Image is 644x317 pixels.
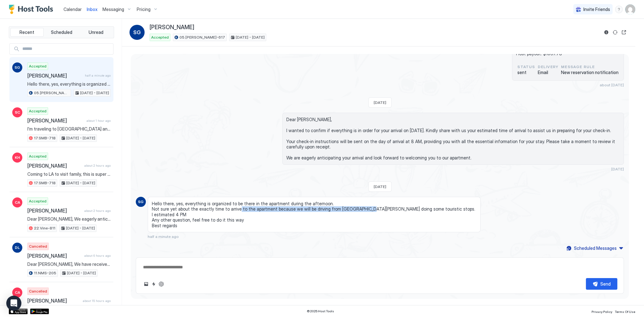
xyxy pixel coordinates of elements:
[27,298,80,304] span: [PERSON_NAME]
[561,70,619,75] span: New reservation notification
[84,209,111,213] span: about 2 hours ago
[63,7,82,12] span: Calendar
[87,7,97,12] span: Inbox
[150,280,157,288] button: Quick reply
[15,245,20,250] span: DL
[9,26,114,38] div: tab-group
[86,119,111,123] span: about 1 hour ago
[583,7,610,12] span: Invite Friends
[142,280,150,288] button: Upload image
[67,270,96,276] span: [DATE] - [DATE]
[600,281,611,287] div: Send
[89,30,103,35] span: Unread
[66,135,95,141] span: [DATE] - [DATE]
[150,24,194,31] span: [PERSON_NAME]
[20,44,113,54] input: Input Field
[27,163,82,169] span: [PERSON_NAME]
[29,244,47,249] span: Cancelled
[27,171,111,177] span: Coming to LA to visit family, this is super close to their place!
[286,117,620,161] span: Dear [PERSON_NAME], I wanted to confirm if everything is in order for your arrival on [DATE]. Kin...
[29,153,47,159] span: Accepted
[374,184,386,189] span: [DATE]
[603,29,610,36] button: Reservation information
[63,6,82,13] a: Calendar
[19,30,34,35] span: Recent
[84,254,111,258] span: about 6 hours ago
[236,35,265,40] span: [DATE] - [DATE]
[152,201,476,228] span: Hello there, yes, everything is organized to be there in the apartment during the afternoon. Not ...
[34,225,55,231] span: 22.Vine-811
[66,180,95,186] span: [DATE] - [DATE]
[85,73,111,78] span: half a minute ago
[133,29,141,36] span: SG
[80,90,109,96] span: [DATE] - [DATE]
[29,108,47,114] span: Accepted
[14,65,20,70] span: SG
[374,100,386,105] span: [DATE]
[27,207,82,214] span: [PERSON_NAME]
[600,83,624,87] span: about [DATE]
[517,64,535,70] span: status
[10,28,44,37] button: Recent
[138,199,144,205] span: SG
[615,310,635,314] span: Terms Of Use
[34,180,56,186] span: 17.SMB-718
[574,245,617,251] div: Scheduled Messages
[307,309,334,313] span: © 2025 Host Tools
[87,6,97,13] a: Inbox
[27,126,111,132] span: I’m traveling to [GEOGRAPHIC_DATA] and really like your Airbnb . I’d love the opportunity to stay...
[620,29,628,36] button: Open reservation
[34,135,56,141] span: 17.SMB-718
[611,167,624,171] span: [DATE]
[15,110,20,115] span: SC
[29,63,47,69] span: Accepted
[45,28,78,37] button: Scheduled
[592,310,612,314] span: Privacy Policy
[6,296,21,311] div: Open Intercom Messenger
[157,280,165,288] button: ChatGPT Auto Reply
[29,288,47,294] span: Cancelled
[137,7,151,12] span: Pricing
[27,81,111,87] span: Hello there, yes, everything is organized to be there in the apartment during the afternoon. Not ...
[34,270,56,276] span: 11.NMS-205
[615,6,623,13] div: menu
[27,73,82,79] span: [PERSON_NAME]
[30,309,49,314] a: Google Play Store
[565,244,624,252] button: Scheduled Messages
[27,117,84,124] span: [PERSON_NAME]
[586,278,617,290] button: Send
[15,200,20,205] span: CA
[179,35,225,40] span: 05.[PERSON_NAME]-617
[102,7,124,12] span: Messaging
[27,253,82,259] span: [PERSON_NAME]
[34,90,69,96] span: 05.[PERSON_NAME]-617
[15,155,20,160] span: KH
[151,35,169,40] span: Accepted
[27,261,111,267] span: Dear [PERSON_NAME], We have received your reservation cancellation at our property. We are sorry ...
[15,290,20,295] span: CA
[29,198,47,204] span: Accepted
[83,299,111,303] span: about 15 hours ago
[561,64,619,70] span: Message Rule
[615,308,635,314] a: Terms Of Use
[625,4,635,14] div: User profile
[537,64,559,70] span: Delivery
[9,5,56,14] a: Host Tools Logo
[84,164,111,168] span: about 2 hours ago
[51,30,72,35] span: Scheduled
[592,308,612,314] a: Privacy Policy
[27,216,111,222] span: Dear [PERSON_NAME], We eagerly anticipate your arrival [DATE] and would appreciate knowing your e...
[517,70,535,75] span: sent
[9,309,28,314] a: App Store
[611,29,619,36] button: Sync reservation
[66,225,95,231] span: [DATE] - [DATE]
[79,28,113,37] button: Unread
[148,234,179,239] span: half a minute ago
[537,70,559,75] span: Email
